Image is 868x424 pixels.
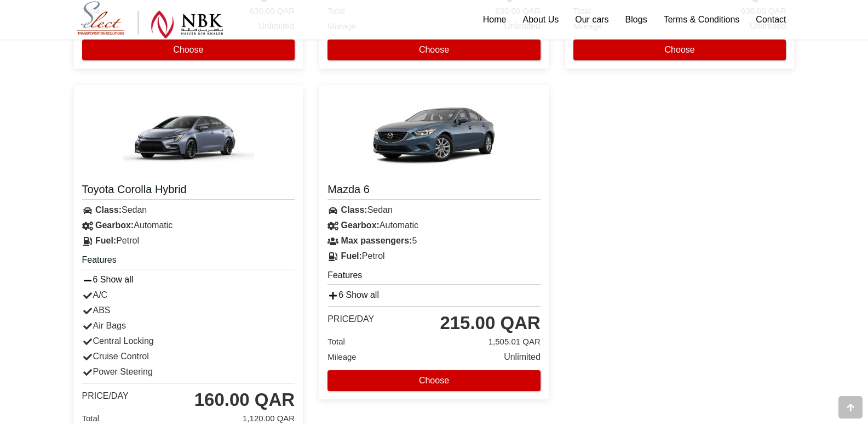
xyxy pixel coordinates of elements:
[95,236,116,245] strong: Fuel:
[327,182,541,200] a: Mazda 6
[327,314,374,325] div: Price/day
[74,364,303,380] div: Power Steering
[341,205,367,214] strong: Class:
[319,248,549,264] div: Petrol
[74,287,303,303] div: A/C
[74,333,303,349] div: Central Locking
[327,269,541,285] h5: Features
[74,349,303,364] div: Cruise Control
[123,93,254,176] img: Toyota Corolla Hybrid
[194,389,295,411] div: 160.00 QAR
[368,93,499,176] img: Mazda 6
[74,202,303,218] div: Sedan
[327,337,345,346] span: Total
[341,221,380,230] strong: Gearbox:
[74,218,303,233] div: Automatic
[82,275,134,284] a: 6 Show all
[82,391,129,402] div: Price/day
[341,251,362,261] strong: Fuel:
[95,205,122,214] strong: Class:
[327,39,541,60] button: Choose
[74,233,303,248] div: Petrol
[327,370,541,391] button: Choose
[319,233,549,248] div: 5
[82,414,100,423] span: Total
[82,39,295,60] button: Choose
[319,218,549,233] div: Automatic
[77,1,223,39] img: Select Rent a Car
[82,254,295,269] h5: Features
[573,39,786,60] button: Choose
[74,303,303,318] div: ABS
[74,318,303,333] div: Air Bags
[440,312,540,334] div: 215.00 QAR
[504,349,541,365] span: Unlimited
[327,352,357,361] span: Mileage
[488,334,541,349] span: 1,505.01 QAR
[327,290,379,299] a: 6 Show all
[82,182,295,200] a: Toyota Corolla Hybrid
[95,221,134,230] strong: Gearbox:
[341,236,412,245] strong: Max passengers:
[319,202,549,218] div: Sedan
[838,396,863,419] div: Go to top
